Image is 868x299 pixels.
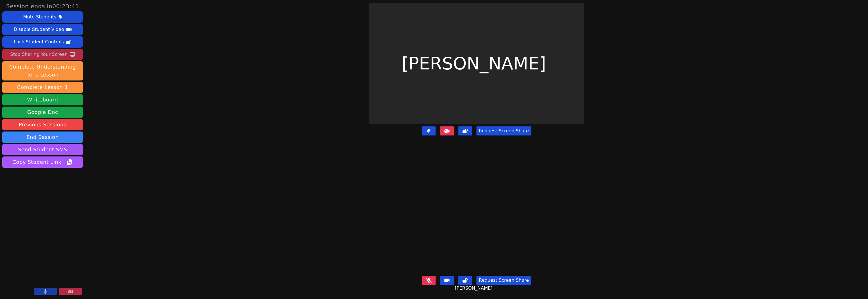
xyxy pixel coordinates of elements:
[476,126,531,135] button: Request Screen Share
[2,156,83,168] button: Copy Student Link
[6,2,79,10] span: Session ends in
[2,94,83,105] button: Whiteboard
[476,276,531,285] button: Request Screen Share
[2,61,83,80] button: Complete Understanding Tens Lesson
[23,12,56,22] div: Mute Students
[2,49,83,60] button: Stop Sharing Your Screen
[2,107,83,118] a: Google Doc
[52,3,79,10] time: 00:23:41
[2,36,83,48] button: Lock Student Controls
[455,285,494,292] span: [PERSON_NAME]
[12,158,73,166] span: Copy Student Link
[2,119,83,130] a: Previous Sessions
[14,25,64,34] div: Disable Student Video
[2,11,83,23] button: Mute Students
[14,37,64,46] div: Lock Student Controls
[2,132,83,143] button: End Session
[2,144,83,155] button: Send Student SMS
[10,50,68,59] div: Stop Sharing Your Screen
[2,24,83,35] button: Disable Student Video
[2,82,83,93] button: Complete Lesson 1
[369,3,584,124] div: [PERSON_NAME]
